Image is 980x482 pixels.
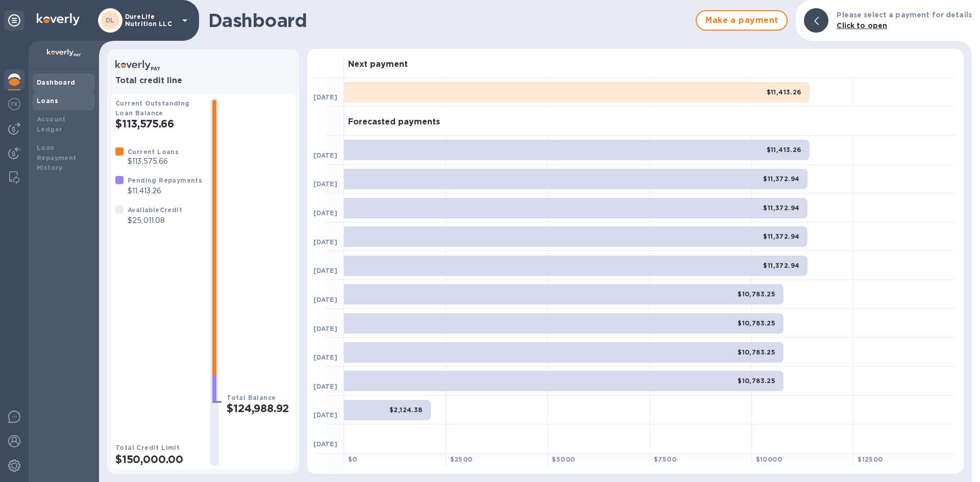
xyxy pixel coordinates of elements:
[738,319,775,327] b: $10,783.25
[125,13,176,28] p: DureLife Nutrition LLC
[763,204,799,212] b: $11,372.94
[37,79,76,86] b: Dashboard
[128,148,179,156] b: Current Loans
[313,440,337,448] b: [DATE]
[313,93,337,101] b: [DATE]
[115,76,291,86] h3: Total credit line
[37,97,58,105] b: Loans
[389,406,423,414] b: $2,124.38
[552,455,575,463] b: $ 5000
[106,16,115,24] b: DL
[313,151,337,159] b: [DATE]
[313,411,337,419] b: [DATE]
[738,377,775,385] b: $10,783.25
[763,262,799,269] b: $11,372.94
[767,146,801,154] b: $11,413.26
[756,455,782,463] b: $ 10000
[115,117,202,130] h2: $113,575.66
[37,144,77,172] b: Loan Repayment History
[313,353,337,361] b: [DATE]
[738,348,775,356] b: $10,783.25
[227,402,291,415] h2: $124,988.92
[450,455,473,463] b: $ 2500
[348,117,440,127] h3: Forecasted payments
[837,11,972,19] b: Please select a payment for details
[8,98,20,110] img: Foreign exchange
[696,10,788,31] button: Make a payment
[837,21,887,30] b: Click to open
[115,99,190,117] b: Current Outstanding Loan Balance
[313,325,337,333] b: [DATE]
[128,186,202,196] p: $11,413.26
[227,394,276,401] b: Total Balance
[763,175,799,183] b: $11,372.94
[115,444,180,451] b: Total Credit Limit
[857,455,883,463] b: $ 12500
[37,115,66,133] b: Account Ledger
[767,88,801,96] b: $11,413.26
[313,180,337,188] b: [DATE]
[654,455,676,463] b: $ 7500
[313,209,337,217] b: [DATE]
[208,10,691,31] h1: Dashboard
[313,267,337,274] b: [DATE]
[128,156,179,167] p: $113,575.66
[115,453,202,466] h2: $150,000.00
[705,14,778,27] span: Make a payment
[313,383,337,390] b: [DATE]
[128,215,182,226] p: $25,011.08
[4,10,24,31] div: Unpin categories
[763,233,799,240] b: $11,372.94
[128,206,182,214] b: Available Credit
[37,13,80,26] img: Logo
[313,238,337,246] b: [DATE]
[128,176,202,184] b: Pending Repayments
[348,60,408,69] h3: Next payment
[313,296,337,303] b: [DATE]
[348,455,357,463] b: $ 0
[738,290,775,298] b: $10,783.25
